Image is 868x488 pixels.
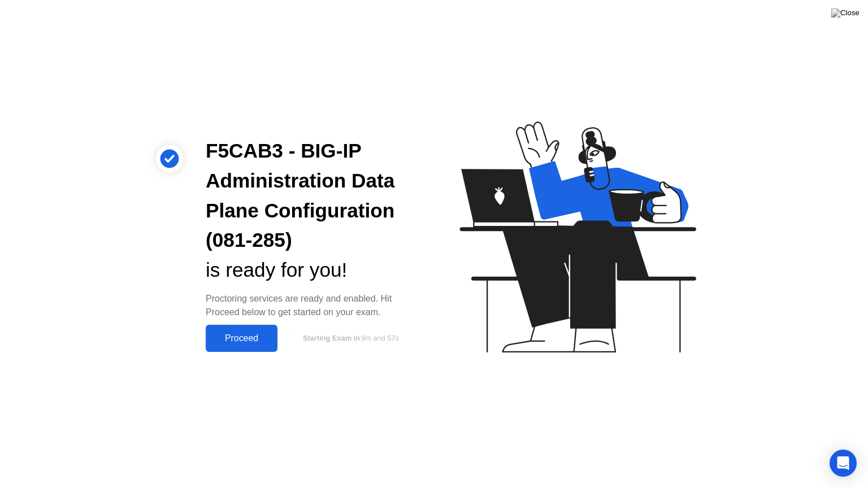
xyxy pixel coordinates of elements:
div: Proceed [209,333,274,343]
img: Close [831,8,860,18]
div: F5CAB3 - BIG-IP Administration Data Plane Configuration (081-285) [206,136,416,255]
div: Open Intercom Messenger [830,450,857,477]
button: Proceed [206,325,277,352]
span: 9m and 57s [361,334,399,342]
div: is ready for you! [206,255,416,285]
div: Proctoring services are ready and enabled. Hit Proceed below to get started on your exam. [206,292,416,319]
button: Starting Exam in9m and 57s [283,328,416,349]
